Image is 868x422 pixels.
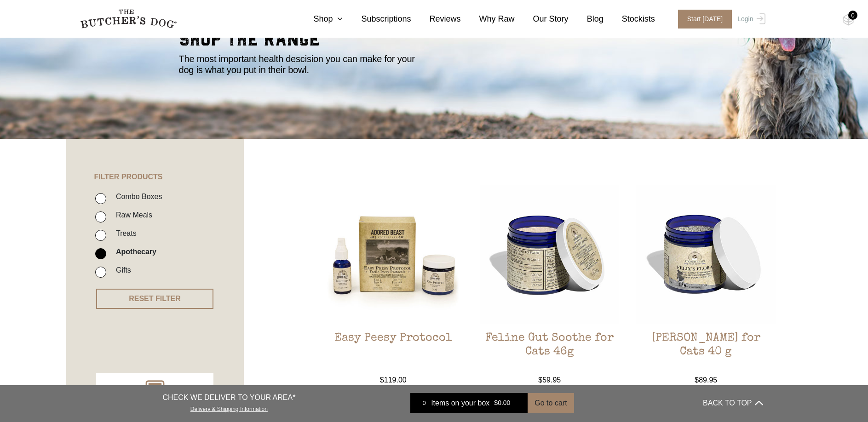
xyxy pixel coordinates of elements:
[695,376,717,384] bdi: 89.95
[380,376,384,384] span: $
[179,30,690,53] h2: shop the range
[848,11,857,20] div: 0
[295,13,343,25] a: Shop
[66,139,244,181] h4: FILTER PRODUCTS
[735,10,765,29] a: Login
[480,331,619,375] h2: Feline Gut Soothe for Cats 46g
[343,13,411,25] a: Subscriptions
[494,399,510,407] bdi: 0.00
[636,185,776,386] a: Felix’s Flora for Cats 40 g[PERSON_NAME] for Cats 40 g $89.95
[111,209,152,221] label: Raw Meals
[669,10,736,29] a: Start [DATE]
[162,392,295,403] p: CHECK WE DELIVER TO YOUR AREA*
[410,393,528,413] a: 0 Items on your box $0.00
[569,13,604,25] a: Blog
[111,264,131,276] label: Gifts
[380,376,407,384] bdi: 119.00
[461,13,515,25] a: Why Raw
[538,376,561,384] bdi: 59.95
[179,53,423,75] p: The most important health descision you can make for your dog is what you put in their bowl.
[190,404,268,412] a: Delivery & Shipping Information
[494,399,498,407] span: $
[480,185,619,324] img: Feline Gut Soothe for Cats 46g
[538,376,542,384] span: $
[417,399,431,408] div: 0
[678,10,732,29] span: Start [DATE]
[636,185,776,324] img: Felix’s Flora for Cats 40 g
[324,331,463,375] h2: Easy Peesy Protocol
[843,14,854,26] img: TBD_Cart-Empty.png
[604,13,655,25] a: Stockists
[111,190,162,203] label: Combo Boxes
[111,245,156,258] label: Apothecary
[111,227,137,240] label: Treats
[480,185,619,386] a: Feline Gut Soothe for Cats 46gFeline Gut Soothe for Cats 46g $59.95
[695,376,699,384] span: $
[431,398,489,409] span: Items on your box
[636,331,776,375] h2: [PERSON_NAME] for Cats 40 g
[324,185,463,324] img: Easy Peesy Protocol
[96,289,213,309] button: RESET FILTER
[528,393,574,413] button: Go to cart
[515,13,569,25] a: Our Story
[411,13,461,25] a: Reviews
[324,185,463,386] a: Easy Peesy ProtocolEasy Peesy Protocol $119.00
[703,392,763,414] button: BACK TO TOP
